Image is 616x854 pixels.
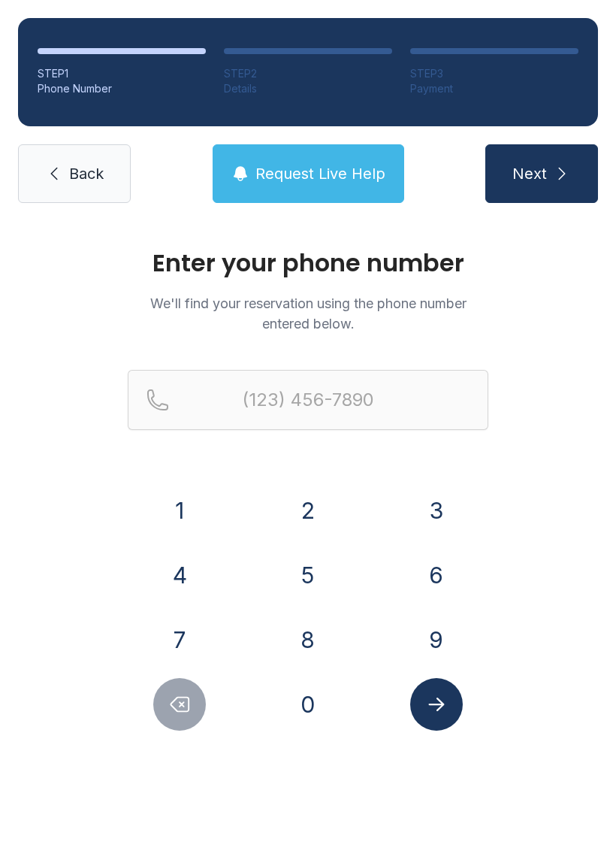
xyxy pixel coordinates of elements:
[224,81,392,96] div: Details
[153,613,206,666] button: 7
[410,549,463,601] button: 6
[410,613,463,666] button: 9
[38,81,206,96] div: Phone Number
[282,678,334,731] button: 0
[38,66,206,81] div: STEP 1
[512,163,547,184] span: Next
[282,549,334,601] button: 5
[282,484,334,537] button: 2
[282,613,334,666] button: 8
[410,81,578,96] div: Payment
[410,678,463,731] button: Submit lookup form
[128,370,488,430] input: Reservation phone number
[255,163,385,184] span: Request Live Help
[224,66,392,81] div: STEP 2
[128,251,488,275] h1: Enter your phone number
[410,66,578,81] div: STEP 3
[128,293,488,334] p: We'll find your reservation using the phone number entered below.
[153,484,206,537] button: 1
[69,163,104,184] span: Back
[153,678,206,731] button: Delete number
[153,549,206,601] button: 4
[410,484,463,537] button: 3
